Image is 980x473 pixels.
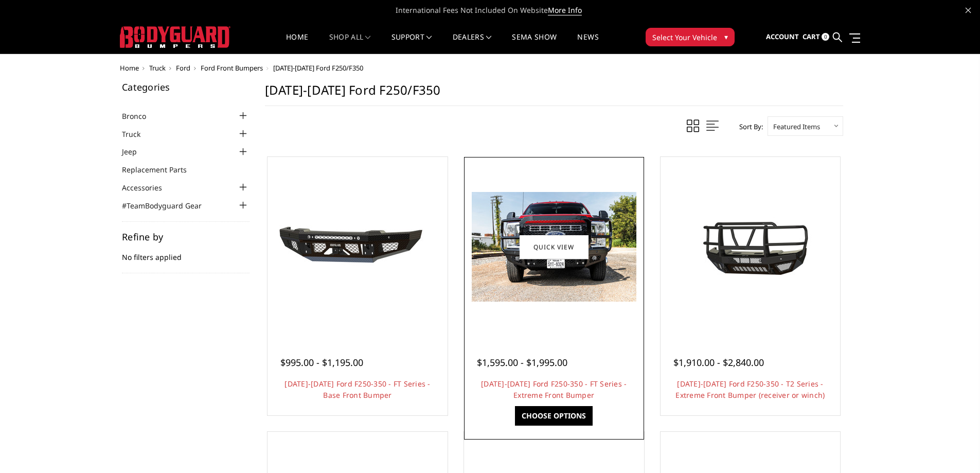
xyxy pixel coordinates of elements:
[201,63,263,73] a: Ford Front Bumpers
[120,26,230,48] img: BODYGUARD BUMPERS
[122,111,159,121] a: Bronco
[122,146,150,157] a: Jeep
[803,32,820,41] span: Cart
[453,33,492,54] a: Dealers
[472,192,636,302] img: 2023-2025 Ford F250-350 - FT Series - Extreme Front Bumper
[766,32,799,41] span: Account
[822,33,829,41] span: 0
[284,379,430,400] a: [DATE]-[DATE] Ford F250-350 - FT Series - Base Front Bumper
[515,406,593,426] a: Choose Options
[329,33,371,54] a: shop all
[548,5,582,15] a: More Info
[265,82,843,106] h1: [DATE]-[DATE] Ford F250/F350
[122,164,200,175] a: Replacement Parts
[122,182,175,193] a: Accessories
[724,31,728,42] span: ▾
[668,201,832,293] img: 2023-2025 Ford F250-350 - T2 Series - Extreme Front Bumper (receiver or winch)
[122,232,250,273] div: No filters applied
[652,32,717,43] span: Select Your Vehicle
[577,33,598,54] a: News
[122,129,153,139] a: Truck
[663,160,838,335] a: 2023-2025 Ford F250-350 - T2 Series - Extreme Front Bumper (receiver or winch) 2023-2025 Ford F25...
[766,23,799,51] a: Account
[481,379,627,400] a: [DATE]-[DATE] Ford F250-350 - FT Series - Extreme Front Bumper
[391,33,432,54] a: Support
[512,33,557,54] a: SEMA Show
[149,63,166,73] a: Truck
[122,200,215,211] a: #TeamBodyguard Gear
[270,160,445,335] a: 2023-2025 Ford F250-350 - FT Series - Base Front Bumper
[122,82,250,92] h5: Categories
[675,379,825,400] a: [DATE]-[DATE] Ford F250-350 - T2 Series - Extreme Front Bumper (receiver or winch)
[520,235,589,259] a: Quick view
[929,424,980,473] iframe: Chat Widget
[120,63,139,73] a: Home
[803,23,829,51] a: Cart 0
[734,119,763,134] label: Sort By:
[673,356,764,369] span: $1,910.00 - $2,840.00
[646,28,735,46] button: Select Your Vehicle
[122,232,250,241] h5: Refine by
[467,160,642,335] a: 2023-2025 Ford F250-350 - FT Series - Extreme Front Bumper 2023-2025 Ford F250-350 - FT Series - ...
[275,208,440,286] img: 2023-2025 Ford F250-350 - FT Series - Base Front Bumper
[273,63,363,73] span: [DATE]-[DATE] Ford F250/F350
[477,356,567,369] span: $1,595.00 - $1,995.00
[176,63,190,73] a: Ford
[280,356,363,369] span: $995.00 - $1,195.00
[286,33,308,54] a: Home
